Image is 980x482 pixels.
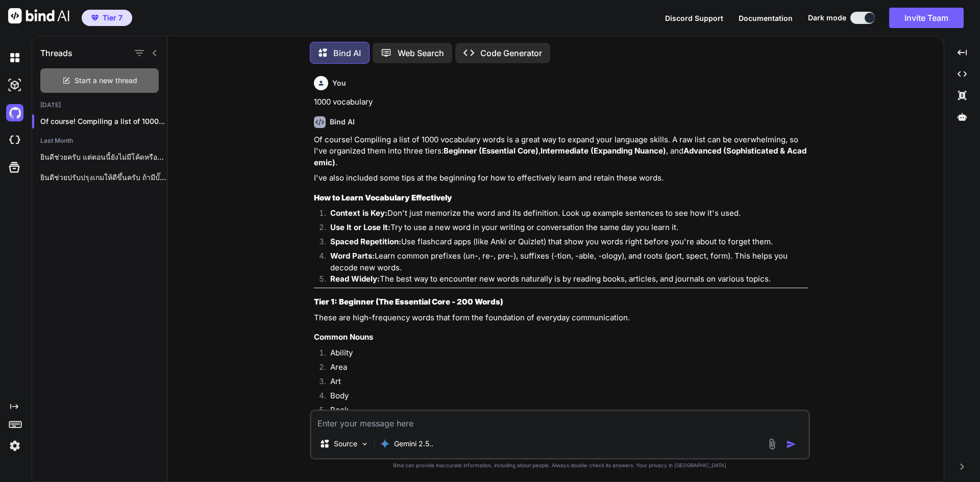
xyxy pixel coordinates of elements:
[91,15,99,21] img: premium
[40,152,167,162] p: ยินดีช่วยครับ แต่ตอนนี้ยังไม่มีโค้ดหรือรายละเอียดปัญหาให้ตรวจสอบ รบกวนส่งข้อมูลต่อไปนี้เพื่อที่ผม...
[314,96,808,108] p: 1000 vocabulary
[334,439,357,449] p: Source
[32,101,167,109] h2: [DATE]
[314,193,452,202] strong: How to Learn Vocabulary Effectively
[322,208,808,222] li: Don't just memorize the word and its definition. Look up example sentences to see how it's used.
[739,13,793,23] button: Documentation
[8,8,69,23] img: Bind AI
[6,104,23,121] img: githubLight
[330,222,390,232] strong: Use It or Lose It:
[330,274,380,284] strong: Read Widely:
[75,75,137,86] span: Start a new thread
[889,8,964,28] button: Invite Team
[808,13,846,23] span: Dark mode
[322,390,808,404] li: Body
[322,347,808,362] li: Ability
[332,78,346,88] h6: You
[665,13,723,23] button: Discord Support
[398,47,444,59] p: Web Search
[541,146,666,156] strong: Intermediate (Expanding Nuance)
[322,404,808,419] li: Book
[766,438,778,450] img: attachment
[310,462,810,469] p: Bind can provide inaccurate information, including about people. Always double-check its answers....
[330,208,387,218] strong: Context is Key:
[322,273,808,288] li: The best way to encounter new words naturally is by reading books, articles, and journals on vari...
[40,116,167,126] p: Of course! Compiling a list of 1000...
[6,437,23,454] img: settings
[32,137,167,145] h2: Last Month
[322,362,808,376] li: Area
[322,236,808,250] li: Use flashcard apps (like Anki or Quizlet) that show you words right before you're about to forget...
[444,146,538,156] strong: Beginner (Essential Core)
[330,251,375,261] strong: Word Parts:
[333,47,361,59] p: Bind AI
[6,49,23,66] img: chat
[82,10,132,26] button: premiumTier 7
[40,47,72,59] h1: Threads
[40,172,167,183] p: ยินดีช่วยปรับปรุงเกมให้ดีขึ้นครับ ถ้ามีบั๊กเยอะ แนะนำเริ่มจากเก็บข้อมูลให้ครบ แล้วค่อยไล่สาเหตุ–แ...
[330,117,355,127] h6: Bind AI
[103,13,122,23] span: Tier 7
[360,440,369,448] img: Pick Models
[6,132,23,149] img: darkCloudIdeIcon
[314,297,503,307] strong: Tier 1: Beginner (The Essential Core - 200 Words)
[330,237,401,246] strong: Spaced Repetition:
[314,172,808,184] p: I've also included some tips at the beginning for how to effectively learn and retain these words.
[6,77,23,94] img: ai-studio
[322,376,808,390] li: Art
[380,439,390,449] img: Gemini 2.5 Pro
[322,250,808,273] li: Learn common prefixes (un-, re-, pre-), suffixes (-tion, -able, -ology), and roots (port, spect, ...
[394,439,433,449] p: Gemini 2.5..
[314,312,808,324] p: These are high-frequency words that form the foundation of everyday communication.
[786,439,796,449] img: icon
[314,146,806,167] strong: Advanced (Sophisticated & Academic)
[322,222,808,236] li: Try to use a new word in your writing or conversation the same day you learn it.
[314,332,373,342] strong: Common Nouns
[314,134,808,169] p: Of course! Compiling a list of 1000 vocabulary words is a great way to expand your language skill...
[480,47,542,59] p: Code Generator
[739,14,793,22] span: Documentation
[665,14,723,22] span: Discord Support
